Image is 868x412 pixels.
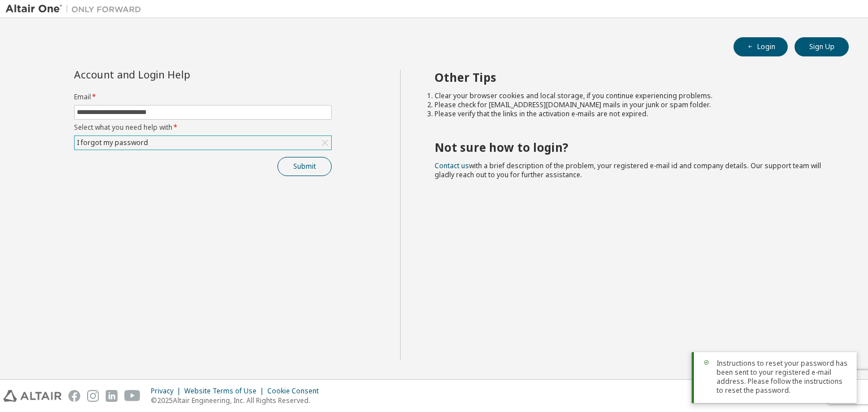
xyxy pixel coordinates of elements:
[75,137,150,149] div: I forgot my password
[435,70,829,85] h2: Other Tips
[435,91,829,100] li: Clear your browser cookies and local storage, if you continue experiencing problems.
[184,387,267,396] div: Website Terms of Use
[435,161,821,179] span: with a brief description of the problem, your registered e-mail id and company details. Our suppo...
[267,387,325,396] div: Cookie Consent
[151,396,325,405] p: © 2025 Altair Engineering, Inc. All Rights Reserved.
[435,140,829,155] h2: Not sure how to login?
[717,359,848,395] span: Instructions to reset your password has been sent to your registered e-mail address. Please follo...
[277,157,332,176] button: Submit
[68,390,80,402] img: facebook.svg
[795,37,849,56] button: Sign Up
[124,390,141,402] img: youtube.svg
[74,70,280,79] div: Account and Login Help
[106,390,118,402] img: linkedin.svg
[74,123,332,132] label: Select what you need help with
[3,390,62,402] img: altair_logo.svg
[435,100,829,109] li: Please check for [EMAIL_ADDRESS][DOMAIN_NAME] mails in your junk or spam folder.
[435,109,829,119] li: Please verify that the links in the activation e-mails are not expired.
[151,387,184,396] div: Privacy
[435,161,469,170] a: Contact us
[87,390,99,402] img: instagram.svg
[74,93,332,102] label: Email
[734,37,788,56] button: Login
[75,136,331,150] div: I forgot my password
[6,3,147,15] img: Altair One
